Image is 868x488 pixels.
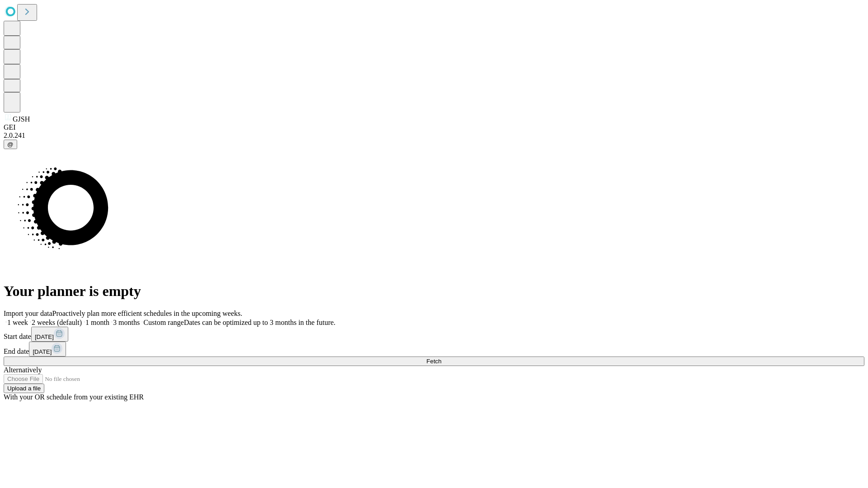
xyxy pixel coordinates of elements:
span: Fetch [426,358,441,365]
span: Custom range [143,319,184,326]
span: 1 month [85,319,109,326]
span: [DATE] [35,333,54,340]
div: Start date [4,327,864,342]
div: 2.0.241 [4,131,864,140]
span: @ [7,141,14,148]
h1: Your planner is empty [4,283,864,300]
div: GEI [4,123,864,131]
button: @ [4,140,17,149]
span: Proactively plan more efficient schedules in the upcoming weeks. [52,310,242,317]
button: [DATE] [29,342,66,357]
span: Import your data [4,310,52,317]
span: Dates can be optimized up to 3 months in the future. [184,319,335,326]
span: Alternatively [4,366,42,374]
span: 2 weeks (default) [32,319,82,326]
span: GJSH [13,115,30,123]
span: 3 months [113,319,140,326]
button: [DATE] [31,327,68,342]
span: With your OR schedule from your existing EHR [4,393,144,401]
button: Fetch [4,357,864,366]
span: 1 week [7,319,28,326]
div: End date [4,342,864,357]
button: Upload a file [4,384,44,393]
span: [DATE] [33,348,52,355]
